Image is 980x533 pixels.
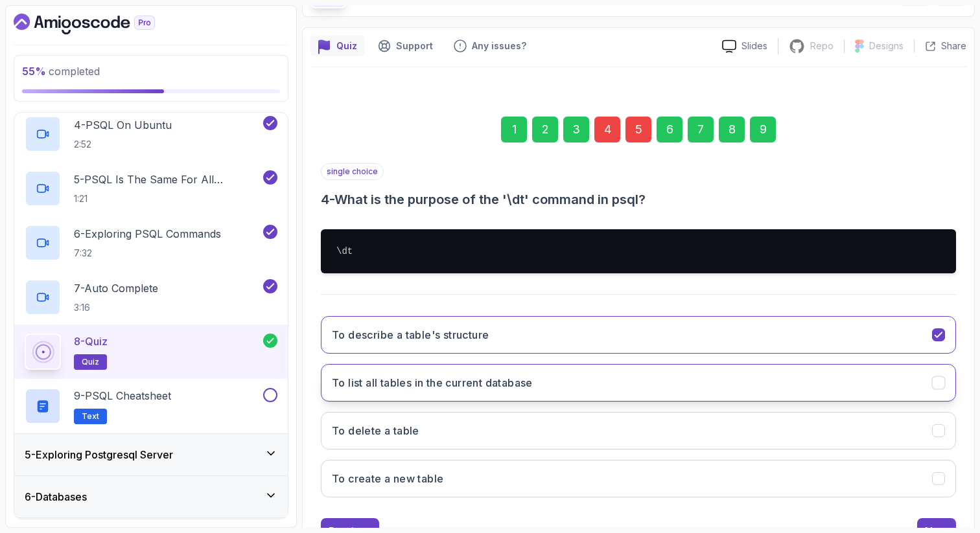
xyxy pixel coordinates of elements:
[74,192,261,205] p: 1:21
[25,279,277,315] button: 7-Auto Complete3:16
[14,434,288,475] button: 5-Exploring Postgresql Server
[336,40,357,52] p: Quiz
[74,172,261,187] p: 5 - PSQL Is The Same For All Operating Systems
[941,40,966,52] p: Share
[332,471,443,486] h3: To create a new table
[321,412,956,449] button: To delete a table
[625,117,651,142] div: 5
[74,247,221,260] p: 7:32
[332,375,533,391] h3: To list all tables in the current database
[321,364,956,402] button: To list all tables in the current database
[501,117,527,142] div: 1
[25,388,277,424] button: 9-PSQL CheatsheetText
[688,117,714,142] div: 7
[321,316,956,354] button: To describe a table's structure
[74,226,221,242] p: 6 - Exploring PSQL Commands
[332,423,419,438] h3: To delete a table
[74,280,158,296] p: 7 - Auto Complete
[370,36,441,56] button: Support button
[74,138,172,151] p: 2:52
[25,447,173,462] h3: 5 - Exploring Postgresql Server
[25,170,277,207] button: 5-PSQL Is The Same For All Operating Systems1:21
[321,460,956,497] button: To create a new table
[82,411,99,422] span: Text
[446,36,534,56] button: Feedback button
[25,225,277,261] button: 6-Exploring PSQL Commands7:32
[741,40,767,52] p: Slides
[914,40,966,52] button: Share
[657,117,682,142] div: 6
[22,65,100,78] span: completed
[74,388,171,403] p: 9 - PSQL Cheatsheet
[25,334,277,370] button: 8-Quizquiz
[25,116,277,152] button: 4-PSQL On Ubuntu2:52
[74,301,158,314] p: 3:16
[869,40,904,52] p: Designs
[14,476,288,517] button: 6-Databases
[332,327,489,343] h3: To describe a table's structure
[321,163,384,180] p: single choice
[321,190,956,209] h3: 4 - What is the purpose of the '\dt' command in psql?
[712,40,778,53] a: Slides
[74,117,172,133] p: 4 - PSQL On Ubuntu
[719,117,745,142] div: 8
[594,117,620,142] div: 4
[750,117,776,142] div: 9
[25,489,87,505] h3: 6 - Databases
[810,40,834,52] p: Repo
[22,65,46,78] span: 55 %
[321,229,956,273] pre: \dt
[82,357,99,367] span: quiz
[74,334,108,349] p: 8 - Quiz
[396,40,433,52] p: Support
[563,117,589,142] div: 3
[14,14,185,34] a: Dashboard
[472,40,526,52] p: Any issues?
[310,36,365,56] button: quiz button
[532,117,558,142] div: 2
